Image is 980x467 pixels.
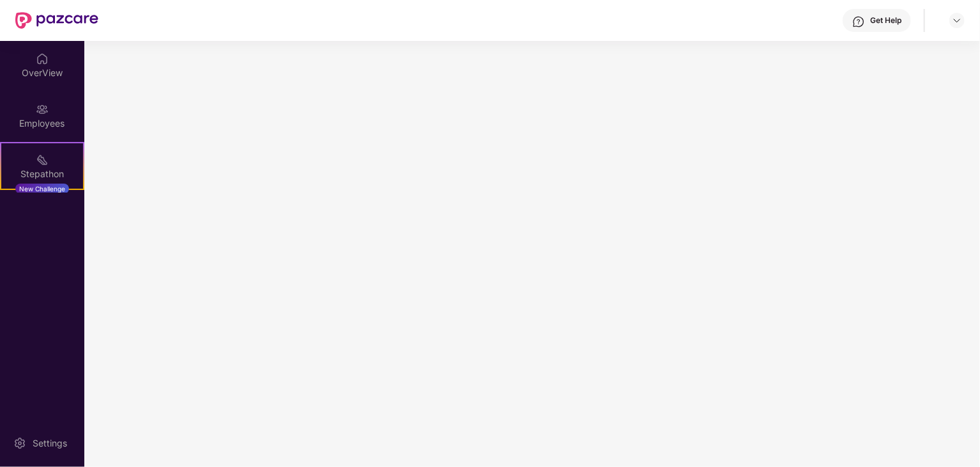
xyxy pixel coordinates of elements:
div: Get Help [870,15,901,26]
div: New Challenge [15,184,69,194]
img: svg+xml;base64,PHN2ZyBpZD0iSGVscC0zMngzMiIgeG1sbnM9Imh0dHA6Ly93d3cudzMub3JnLzIwMDAvc3ZnIiB3aWR0aD... [852,15,865,28]
img: svg+xml;base64,PHN2ZyBpZD0iRW1wbG95ZWVzIiB4bWxucz0iaHR0cDovL3d3dy53My5vcmcvMjAwMC9zdmciIHdpZHRoPS... [36,103,49,116]
img: svg+xml;base64,PHN2ZyBpZD0iU2V0dGluZy0yMHgyMCIgeG1sbnM9Imh0dHA6Ly93d3cudzMub3JnLzIwMDAvc3ZnIiB3aW... [13,437,26,450]
img: svg+xml;base64,PHN2ZyBpZD0iRHJvcGRvd24tMzJ4MzIiIHhtbG5zPSJodHRwOi8vd3d3LnczLm9yZy8yMDAwL3N2ZyIgd2... [952,15,962,26]
div: Stepathon [1,168,83,180]
img: svg+xml;base64,PHN2ZyBpZD0iSG9tZSIgeG1sbnM9Imh0dHA6Ly93d3cudzMub3JnLzIwMDAvc3ZnIiB3aWR0aD0iMjAiIG... [36,52,49,65]
div: Settings [29,437,71,450]
img: New Pazcare Logo [15,12,98,29]
img: svg+xml;base64,PHN2ZyB4bWxucz0iaHR0cDovL3d3dy53My5vcmcvMjAwMC9zdmciIHdpZHRoPSIyMSIgaGVpZ2h0PSIyMC... [36,154,49,166]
